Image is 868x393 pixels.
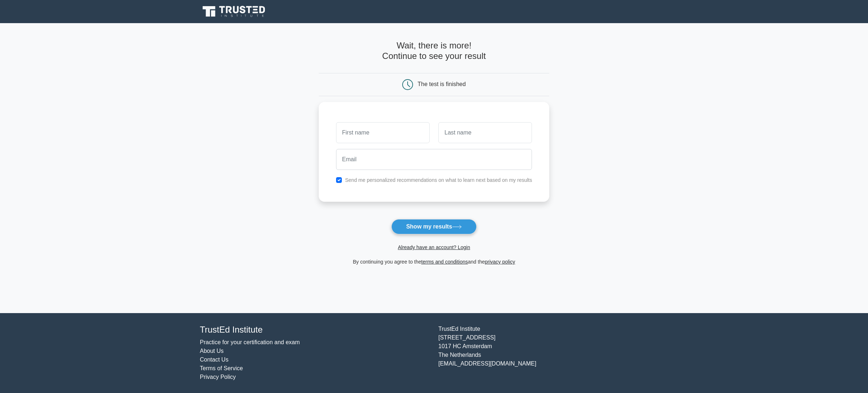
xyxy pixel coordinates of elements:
[200,374,236,380] a: Privacy Policy
[345,177,532,183] label: Send me personalized recommendations on what to learn next based on my results
[421,259,468,265] a: terms and conditions
[336,149,532,170] input: Email
[391,219,477,234] button: Show my results
[418,81,466,87] div: The test is finished
[200,348,224,354] a: About Us
[438,122,532,143] input: Last name
[200,356,228,363] a: Contact Us
[398,244,470,250] a: Already have an account? Login
[200,365,243,371] a: Terms of Service
[485,259,515,265] a: privacy policy
[200,339,300,345] a: Practice for your certification and exam
[319,40,550,61] h4: Wait, there is more! Continue to see your result
[314,257,554,266] div: By continuing you agree to the and the
[434,325,673,381] div: TrustEd Institute [STREET_ADDRESS] 1017 HC Amsterdam The Netherlands [EMAIL_ADDRESS][DOMAIN_NAME]
[200,325,430,335] h4: TrustEd Institute
[336,122,430,143] input: First name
